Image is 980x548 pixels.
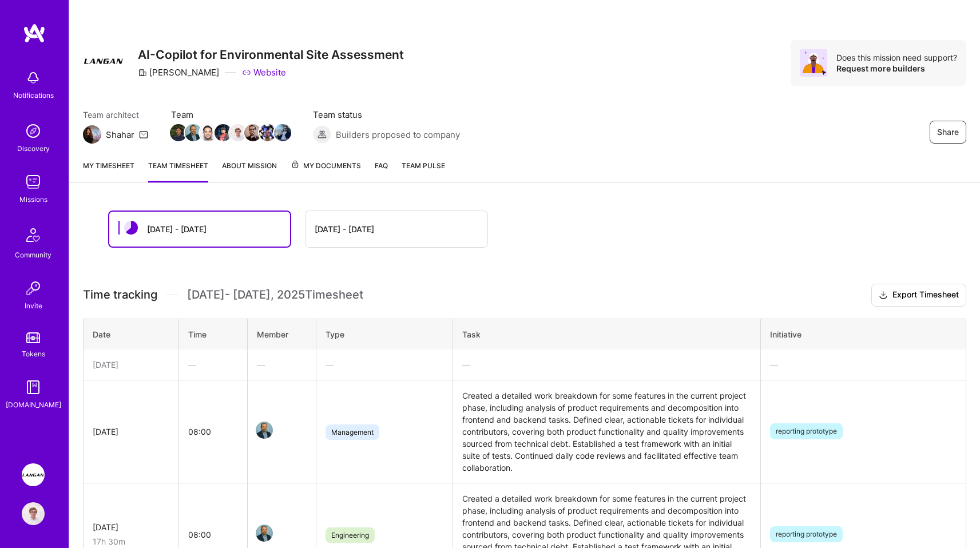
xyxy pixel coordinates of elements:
a: My timesheet [83,160,134,182]
img: Team Member Avatar [256,525,273,542]
a: Team Member Avatar [257,523,272,543]
div: [DATE] - [DATE] [147,223,207,235]
a: Team Member Avatar [171,123,186,142]
img: User Avatar [22,502,45,525]
a: Team Member Avatar [245,123,260,142]
a: Team Member Avatar [201,123,216,142]
div: Invite [25,300,42,312]
img: Langan: AI-Copilot for Environmental Site Assessment [22,463,45,486]
div: [DATE] - [DATE] [315,223,374,235]
i: icon Mail [139,130,148,139]
span: Team Pulse [402,161,445,170]
div: Request more builders [836,63,957,74]
img: logo [23,23,46,43]
div: [PERSON_NAME] [138,66,219,78]
span: Builders proposed to company [336,129,460,141]
img: Team Member Avatar [200,124,217,141]
img: bell [22,66,45,89]
button: Share [930,121,966,144]
i: icon Download [879,289,888,301]
div: Missions [19,193,47,205]
a: Website [242,66,286,78]
th: Task [453,319,760,350]
div: — [188,359,238,371]
img: discovery [22,120,45,142]
a: FAQ [375,160,388,182]
div: [DATE] [93,359,169,371]
div: [DOMAIN_NAME] [6,399,61,411]
a: Team Member Avatar [275,123,290,142]
img: Community [19,221,47,249]
a: User Avatar [19,502,47,525]
img: Team Architect [83,125,101,144]
span: Team status [313,109,460,121]
img: Team Member Avatar [215,124,232,141]
th: Initiative [761,319,966,350]
img: Team Member Avatar [185,124,202,141]
a: Langan: AI-Copilot for Environmental Site Assessment [19,463,47,486]
span: Management [326,424,379,440]
h3: AI-Copilot for Environmental Site Assessment [138,47,404,62]
a: Team Member Avatar [216,123,231,142]
img: Team Member Avatar [274,124,291,141]
a: About Mission [222,160,277,182]
img: Company Logo [83,40,124,81]
td: 08:00 [179,380,248,483]
a: My Documents [291,160,361,182]
img: Team Member Avatar [244,124,261,141]
button: Export Timesheet [871,284,966,307]
div: — [326,359,443,371]
span: Team [171,109,290,121]
div: [DATE] [93,426,169,438]
img: Team Member Avatar [256,422,273,439]
a: Team Member Avatar [186,123,201,142]
div: Tokens [22,348,45,360]
th: Type [316,319,453,350]
a: Team Member Avatar [260,123,275,142]
th: Date [84,319,179,350]
div: — [770,359,957,371]
span: Time tracking [83,288,157,302]
img: Team Member Avatar [259,124,276,141]
div: — [257,359,307,371]
div: Shahar [106,129,134,141]
img: Builders proposed to company [313,125,331,144]
img: teamwork [22,170,45,193]
a: Team Pulse [402,160,445,182]
a: Team Member Avatar [257,420,272,440]
td: Created a detailed work breakdown for some features in the current project phase, including analy... [453,380,760,483]
img: guide book [22,376,45,399]
a: Team Member Avatar [231,123,245,142]
i: icon CompanyGray [138,68,147,77]
img: Team Member Avatar [229,124,247,141]
div: — [462,359,751,371]
div: Does this mission need support? [836,52,957,63]
div: Notifications [13,89,54,101]
a: Team timesheet [148,160,208,182]
span: reporting prototype [770,423,843,439]
img: Avatar [800,49,827,77]
span: Share [937,126,959,138]
th: Member [248,319,316,350]
span: Engineering [326,527,375,543]
div: [DATE] [93,521,169,533]
th: Time [179,319,248,350]
div: 17h 30m [93,535,169,547]
span: reporting prototype [770,526,843,542]
img: Team Member Avatar [170,124,187,141]
span: Team architect [83,109,148,121]
img: status icon [124,221,138,235]
img: Invite [22,277,45,300]
img: tokens [26,332,40,343]
span: My Documents [291,160,361,172]
span: [DATE] - [DATE] , 2025 Timesheet [187,288,363,302]
div: Discovery [17,142,50,154]
div: Community [15,249,51,261]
